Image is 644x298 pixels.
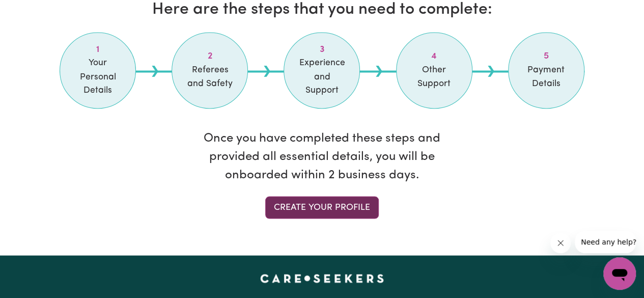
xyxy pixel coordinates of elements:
a: Create your profile [265,196,379,219]
span: Need any help? [6,7,62,15]
p: Once you have completed these steps and provided all essential details, you will be onboarded wit... [194,129,450,184]
span: Step 4 [409,50,460,63]
iframe: Cerrar mensaje [550,233,571,253]
span: Other Support [409,64,460,91]
iframe: Botón para iniciar la ventana de mensajería [603,257,636,290]
span: Your Personal Details [72,57,123,97]
span: Step 2 [184,50,235,63]
span: Step 3 [296,43,347,57]
span: Referees and Safety [184,64,235,91]
span: Experience and Support [296,57,347,97]
span: Step 1 [72,43,123,57]
span: Step 5 [521,50,572,63]
iframe: Mensaje de la compañía [575,231,636,253]
a: Careseekers home page [260,274,384,282]
span: Payment Details [521,64,572,91]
